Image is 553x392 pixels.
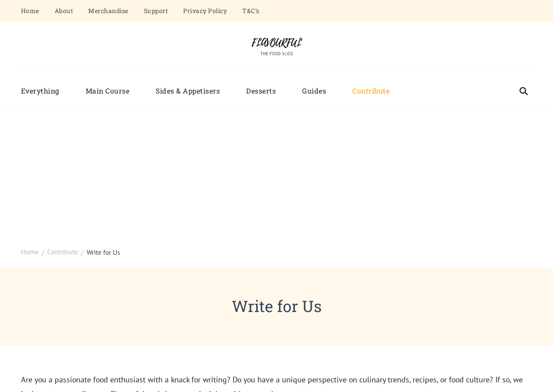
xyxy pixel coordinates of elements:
iframe: Help widget launcher [475,358,543,382]
span: Contribute [47,247,78,256]
iframe: Advertisement [14,115,539,238]
a: Home [21,247,38,257]
span: / [42,248,44,258]
a: Desserts [233,80,289,102]
h1: Write for Us [21,294,532,318]
a: Contribute [339,80,403,102]
a: Everything [21,80,73,102]
a: Guides [289,80,339,102]
a: Contribute [47,247,78,257]
span: Home [21,247,38,256]
a: Sides & Appetisers [143,80,233,102]
span: / [81,248,83,258]
a: Main Course [73,80,143,102]
img: Flavourful [244,35,310,58]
